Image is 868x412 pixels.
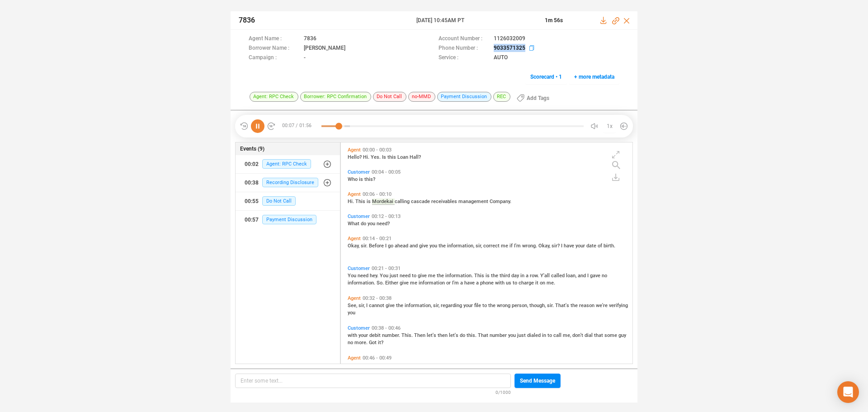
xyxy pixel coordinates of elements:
[590,273,602,279] span: gave
[348,355,361,361] span: Agent
[348,176,359,182] span: Who
[410,154,421,160] span: Hall?
[386,303,396,308] span: give
[545,17,563,24] span: 1m 56s
[497,303,512,308] span: wrong
[370,273,380,279] span: hey.
[586,243,598,249] span: date
[369,243,385,249] span: Before
[348,199,355,204] span: Hi.
[552,243,561,249] span: sir?
[437,273,445,279] span: the
[361,221,368,227] span: do
[604,332,618,338] span: some
[345,145,632,363] div: grid
[511,273,520,279] span: day
[398,362,407,368] span: me
[476,280,480,286] span: a
[390,273,400,279] span: just
[262,178,318,187] span: Recording Disclosure
[370,169,402,175] span: 00:04 - 00:05
[520,273,526,279] span: in
[395,199,411,204] span: calling
[564,243,576,249] span: have
[408,92,435,102] span: no-MMD
[382,154,387,160] span: Is
[553,332,563,338] span: call
[526,273,530,279] span: a
[250,92,298,102] span: Agent: RPC Check
[414,332,427,338] span: Then
[245,175,259,190] div: 00:38
[348,169,370,175] span: Customer
[476,243,483,249] span: sir,
[276,119,321,133] span: 00:07 / 01:56
[579,303,596,308] span: reason
[359,332,369,338] span: your
[508,332,517,338] span: you
[236,174,340,192] button: 00:38Recording Disclosure
[607,119,613,133] span: 1x
[400,273,412,279] span: need
[395,243,410,249] span: ahead
[837,381,859,403] div: Open Intercom Messenger
[513,280,519,286] span: to
[348,243,361,249] span: Okay,
[348,295,361,301] span: Agent
[410,243,419,249] span: and
[262,215,316,224] span: Payment Discussion
[348,325,370,331] span: Customer
[410,280,419,286] span: me
[413,362,431,368] span: remove
[262,196,296,206] span: Do Not Call
[439,34,489,44] span: Account Number :
[439,243,447,249] span: the
[377,362,386,368] span: you
[304,44,345,53] span: [PERSON_NAME]
[547,332,553,338] span: to
[348,236,361,242] span: Agent
[363,154,371,160] span: Hi.
[501,243,509,249] span: me
[491,273,500,279] span: the
[361,236,393,242] span: 00:14 - 00:21
[598,243,604,249] span: of
[494,53,508,63] span: AUTO
[514,374,561,388] button: Send Message
[540,280,547,286] span: on
[576,243,586,249] span: your
[467,332,478,338] span: this.
[370,265,402,271] span: 00:21 - 00:31
[377,280,385,286] span: So.
[369,362,377,368] span: sir,
[511,91,555,105] button: Add Tags
[431,362,442,368] span: your
[348,362,361,368] span: Okay.
[236,155,340,173] button: 00:02Agent: RPC Check
[361,362,369,368] span: So,
[474,303,482,308] span: file
[239,15,255,26] span: 7836
[377,221,390,227] span: need?
[480,280,495,286] span: phone
[372,199,395,205] span: Mordekai
[348,147,361,153] span: Agent
[460,332,467,338] span: do
[419,280,446,286] span: information
[249,34,299,44] span: Agent Name :
[602,273,607,279] span: no
[385,280,400,286] span: Either
[509,243,514,249] span: if
[519,280,535,286] span: charge
[358,273,370,279] span: need
[566,273,578,279] span: loan,
[361,191,393,197] span: 00:06 - 00:10
[354,340,369,346] span: more.
[474,273,486,279] span: This
[441,303,463,308] span: regarding
[542,332,547,338] span: in
[367,199,372,204] span: is
[429,243,439,249] span: you
[574,70,614,84] span: + more metadata
[527,332,542,338] span: dialed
